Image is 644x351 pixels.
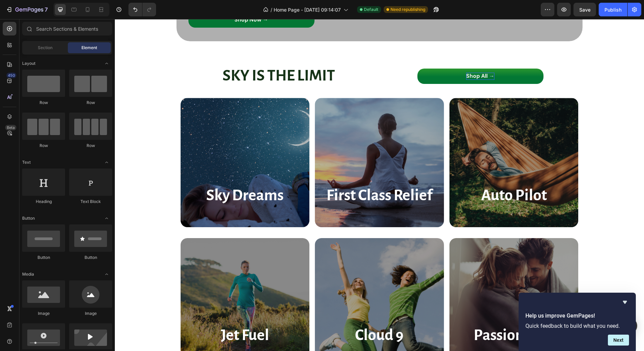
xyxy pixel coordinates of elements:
div: Rich Text Editor. Editing area: main [351,54,380,61]
strong: Sky Dreams [91,168,169,185]
button: Save [573,3,596,16]
span: Need republishing [390,6,425,13]
div: Row [22,143,65,149]
h2: Rich Text Editor. Editing area: main [66,45,262,68]
span: Section [38,45,52,51]
div: Background Image [335,79,464,208]
input: Search Sections & Elements [22,22,112,35]
span: / [271,6,272,13]
button: Hide survey [621,298,629,306]
span: Toggle open [101,157,112,168]
div: Overlay [66,79,195,208]
div: Image [22,310,65,317]
span: Default [364,6,378,13]
div: Overlay [66,219,195,348]
p: Shop All → [351,54,380,61]
div: Text Block [69,199,112,205]
div: Undo/Redo [128,3,156,16]
a: Rich Text Editor. Editing area: main [303,49,429,65]
iframe: Design area [115,19,644,351]
div: Row [22,100,65,106]
strong: Jet Fuel [106,308,154,324]
strong: SKY IS THE LIMIT [108,48,220,65]
div: Background Image [66,79,195,208]
span: Toggle open [101,269,112,280]
div: Overlay [335,219,464,348]
div: Beta [5,125,16,130]
div: Button [22,254,65,261]
div: Help us improve GemPages! [525,298,629,346]
div: Row [69,100,112,106]
h2: Help us improve GemPages! [525,312,629,320]
div: Background Image [200,219,329,348]
div: Overlay [335,79,464,208]
div: Background Image [200,79,329,208]
div: Row [69,143,112,149]
div: Overlay [200,79,329,208]
p: 7 [45,5,48,14]
div: Button [69,254,112,261]
span: Media [22,271,34,277]
span: Element [81,45,97,51]
div: Background Image [335,219,464,348]
span: Button [22,215,35,221]
button: Next question [608,335,629,346]
div: Overlay [200,219,329,348]
p: ⁠⁠⁠⁠⁠⁠⁠ [66,46,261,67]
div: 450 [6,73,16,78]
strong: Auto Pilot [366,168,432,185]
span: Toggle open [101,213,112,224]
span: Toggle open [101,58,112,69]
div: Publish [604,6,622,13]
h2: Passion/ Sex [340,298,458,334]
p: Quick feedback to build what you need. [525,323,629,329]
div: Heading [22,199,65,205]
button: Publish [599,3,627,16]
button: 7 [3,3,51,16]
span: Save [579,7,591,13]
span: Text [22,159,31,165]
div: Image [69,310,112,317]
h2: Cloud 9 [205,298,324,334]
span: Home Page - [DATE] 09:14:07 [274,6,341,13]
strong: First Class Relief [212,168,318,185]
span: Layout [22,60,35,67]
div: Background Image [66,219,195,348]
